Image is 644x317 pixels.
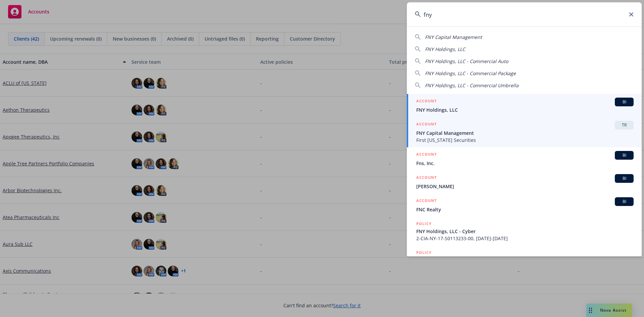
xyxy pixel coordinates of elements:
span: FNY Holdings, LLC [425,46,465,52]
a: POLICY [407,246,642,274]
span: BI [618,175,631,181]
a: ACCOUNTBIFNY Holdings, LLC [407,94,642,117]
span: BI [618,152,631,158]
span: BI [618,99,631,105]
a: POLICYFNY Holdings, LLC - Cyber2-CIA-NY-17-S0113233-00, [DATE]-[DATE] [407,217,642,246]
a: ACCOUNTBI[PERSON_NAME] [407,170,642,194]
span: BI [618,199,631,205]
h5: ACCOUNT [416,98,437,106]
span: 2-CIA-NY-17-S0113233-00, [DATE]-[DATE] [416,235,634,242]
a: ACCOUNTBIFNC Realty [407,194,642,217]
h5: ACCOUNT [416,197,437,205]
h5: ACCOUNT [416,121,437,129]
a: ACCOUNTBIFns, Inc. [407,147,642,170]
a: ACCOUNTTRFNY Capital ManagementFirst [US_STATE] Securities [407,117,642,147]
span: First [US_STATE] Securities [416,137,634,144]
span: FNY Holdings, LLC [416,106,634,113]
span: Fns, Inc. [416,160,634,167]
span: FNY Holdings, LLC - Commercial Umbrella [425,82,519,89]
input: Search... [407,2,642,27]
span: FNY Holdings, LLC - Commercial Package [425,70,516,76]
span: FNY Capital Management [425,34,482,40]
span: FNY Capital Management [416,129,634,137]
span: TR [618,122,631,128]
span: [PERSON_NAME] [416,183,634,190]
h5: POLICY [416,249,432,256]
span: FNY Holdings, LLC - Cyber [416,228,634,235]
h5: ACCOUNT [416,174,437,182]
h5: ACCOUNT [416,151,437,159]
span: FNY Holdings, LLC - Commercial Auto [425,58,508,64]
h5: POLICY [416,220,432,227]
span: FNC Realty [416,206,634,213]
